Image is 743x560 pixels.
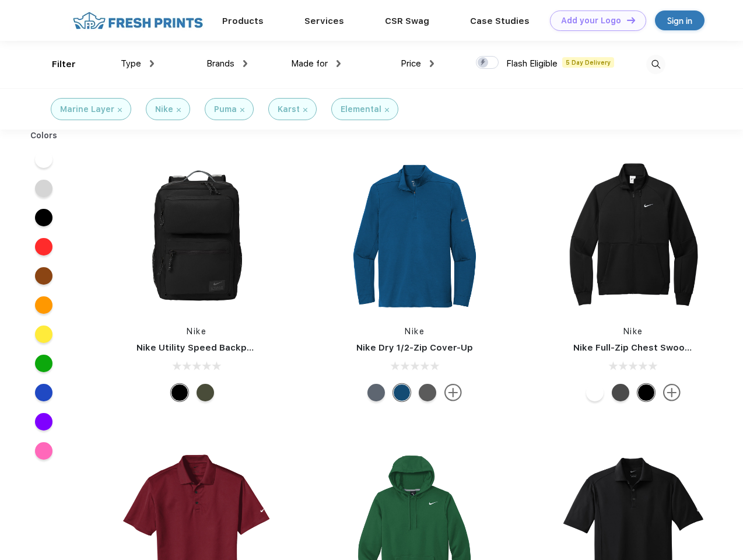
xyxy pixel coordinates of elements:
[393,384,411,401] div: Gym Blue
[60,103,114,116] div: Marine Layer
[637,384,655,401] div: Black
[667,14,692,27] div: Sign in
[385,16,429,26] a: CSR Swag
[556,159,711,314] img: func=resize&h=266
[119,159,274,314] img: func=resize&h=266
[367,384,385,401] div: Navy Heather
[612,384,629,401] div: Anthracite
[401,58,421,69] span: Price
[118,108,122,112] img: filter_cancel.svg
[171,384,188,401] div: Black
[337,60,341,67] img: dropdown.png
[586,384,604,401] div: White
[506,58,558,69] span: Flash Eligible
[419,384,436,401] div: Black Heather
[444,384,462,401] img: more.svg
[52,58,76,71] div: Filter
[240,108,244,112] img: filter_cancel.svg
[356,342,473,353] a: Nike Dry 1/2-Zip Cover-Up
[222,16,264,26] a: Products
[385,108,389,112] img: filter_cancel.svg
[646,55,665,74] img: desktop_search.svg
[561,16,621,26] div: Add your Logo
[341,103,381,116] div: Elemental
[655,10,705,30] a: Sign in
[573,342,728,353] a: Nike Full-Zip Chest Swoosh Jacket
[562,57,614,68] span: 5 Day Delivery
[243,60,247,67] img: dropdown.png
[155,103,173,116] div: Nike
[121,58,141,69] span: Type
[291,58,328,69] span: Made for
[214,103,237,116] div: Puma
[430,60,434,67] img: dropdown.png
[136,342,262,353] a: Nike Utility Speed Backpack
[278,103,300,116] div: Karst
[337,159,492,314] img: func=resize&h=266
[206,58,234,69] span: Brands
[623,327,643,336] a: Nike
[187,327,206,336] a: Nike
[405,327,425,336] a: Nike
[663,384,681,401] img: more.svg
[303,108,307,112] img: filter_cancel.svg
[197,384,214,401] div: Cargo Khaki
[150,60,154,67] img: dropdown.png
[627,17,635,23] img: DT
[69,10,206,31] img: fo%20logo%202.webp
[304,16,344,26] a: Services
[22,129,66,142] div: Colors
[177,108,181,112] img: filter_cancel.svg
